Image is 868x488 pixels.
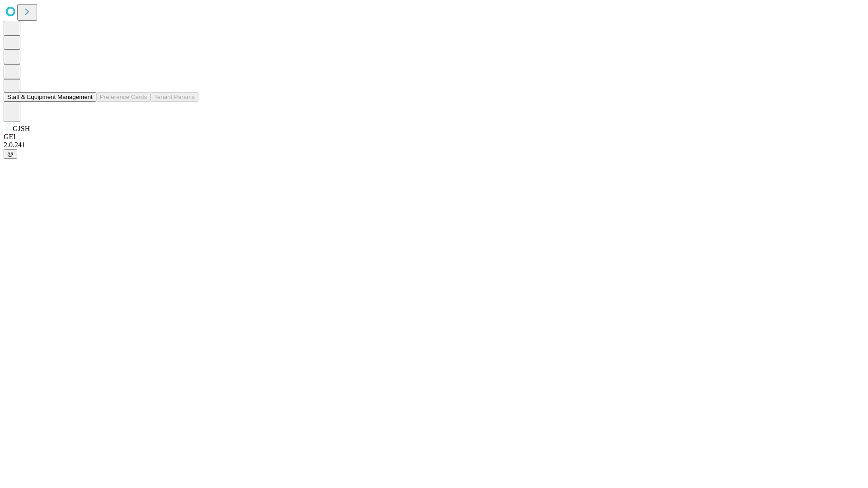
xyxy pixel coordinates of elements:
[4,149,17,159] button: @
[13,125,30,132] span: GJSH
[4,133,864,141] div: GEI
[4,92,96,102] button: Staff & Equipment Management
[151,92,198,102] button: Tenant Params
[7,150,14,157] span: @
[4,141,864,149] div: 2.0.241
[96,92,151,102] button: Preference Cards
